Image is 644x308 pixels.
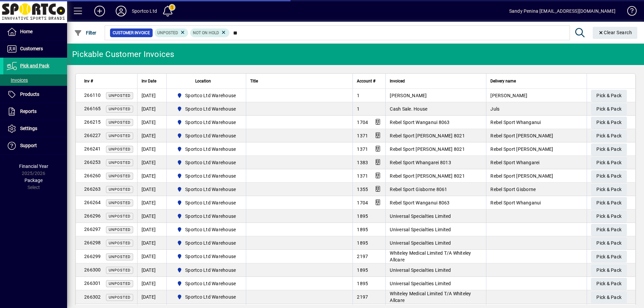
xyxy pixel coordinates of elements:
span: Account # [357,77,375,85]
td: [DATE] [137,263,166,277]
button: Pick & Pack [591,157,627,169]
td: [DATE] [137,169,166,183]
span: Financial Year [19,164,48,169]
span: Sportco Ltd Warehouse [174,185,239,193]
span: Rebel Sport Whanganui [490,200,541,205]
a: Customers [3,41,67,57]
td: [DATE] [137,196,166,209]
span: 1895 [357,227,368,232]
span: [PERSON_NAME] [390,93,427,98]
span: 1895 [357,240,368,246]
span: 266263 [84,186,101,192]
span: 1895 [357,281,368,286]
span: Unposted [109,295,130,300]
button: Pick & Pack [591,117,627,129]
span: 266296 [84,213,101,219]
span: Clear Search [598,30,632,35]
span: Unposted [109,187,130,192]
span: Unposted [109,147,130,151]
span: 266215 [84,119,101,125]
span: Inv Date [142,77,156,85]
span: Unposted [109,107,130,111]
td: [DATE] [137,129,166,142]
span: Sportco Ltd Warehouse [185,106,236,112]
span: Pick & Pack [596,157,622,168]
span: Pick & Pack [596,224,622,235]
span: Title [250,77,258,85]
span: Universal Specialties Limited [390,267,451,273]
span: Delivery name [490,77,516,85]
span: 266165 [84,106,101,111]
span: Sportco Ltd Warehouse [174,199,239,207]
span: Universal Specialties Limited [390,240,451,246]
div: Delivery name [490,77,583,85]
span: Unposted [157,30,178,35]
span: Sportco Ltd Warehouse [185,146,236,152]
span: Unposted [109,174,130,178]
button: Clear [593,27,638,39]
div: Account # [357,77,381,85]
span: Pick & Pack [596,265,622,276]
span: Unposted [109,228,130,232]
td: [DATE] [137,156,166,169]
span: 1371 [357,146,368,152]
a: Support [3,137,67,154]
span: Pick & Pack [596,278,622,289]
div: Inv Date [142,77,162,85]
span: Sportco Ltd Warehouse [185,253,236,260]
span: 2197 [357,294,368,300]
span: Rebel Sport Whanganui [490,120,541,125]
span: Sportco Ltd Warehouse [185,240,236,246]
span: Invoices [7,77,28,83]
span: Products [20,91,39,97]
span: 1704 [357,120,368,125]
span: Package [24,178,43,183]
button: Pick & Pack [591,210,627,223]
span: 266298 [84,240,101,245]
a: Products [3,86,67,103]
button: Pick & Pack [591,251,627,263]
div: Sportco Ltd [132,6,157,16]
span: Unposted [109,214,130,219]
span: 266297 [84,227,101,232]
span: Rebel Sport [PERSON_NAME] [490,146,553,152]
span: Universal Specialties Limited [390,281,451,286]
span: Pick & Pack [596,251,622,262]
span: Sportco Ltd Warehouse [174,105,239,113]
span: Sportco Ltd Warehouse [174,293,239,301]
td: [DATE] [137,209,166,223]
span: Sportco Ltd Warehouse [174,132,239,140]
span: Sportco Ltd Warehouse [185,280,236,287]
a: Home [3,23,67,40]
span: 266227 [84,133,101,138]
span: Settings [20,126,37,131]
td: [DATE] [137,290,166,304]
span: 266253 [84,160,101,165]
div: Sandy Penina [EMAIL_ADDRESS][DOMAIN_NAME] [509,6,615,16]
div: Pickable Customer Invoices [72,49,174,60]
span: 1371 [357,133,368,138]
button: Pick & Pack [591,170,627,182]
span: Support [20,143,37,148]
button: Pick & Pack [591,264,627,276]
span: Unposted [109,201,130,205]
span: Universal Specialties Limited [390,227,451,232]
td: [DATE] [137,223,166,236]
span: Sportco Ltd Warehouse [174,118,239,126]
button: Pick & Pack [591,278,627,290]
span: Sportco Ltd Warehouse [174,252,239,260]
span: Rebel Sport [PERSON_NAME] 8021 [390,133,465,138]
span: Cash Sale. House [390,106,427,112]
button: Filter [72,27,98,39]
td: [DATE] [137,183,166,196]
span: Pick & Pack [596,144,622,155]
span: Sportco Ltd Warehouse [174,145,239,153]
span: 266302 [84,294,101,300]
span: Sportco Ltd Warehouse [174,239,239,247]
span: 1704 [357,200,368,205]
span: Pick & Pack [596,197,622,208]
span: Sportco Ltd Warehouse [174,226,239,234]
span: Sportco Ltd Warehouse [174,280,239,288]
span: Rebel Sport Whangarei [490,160,539,165]
span: Pick & Pack [596,238,622,249]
